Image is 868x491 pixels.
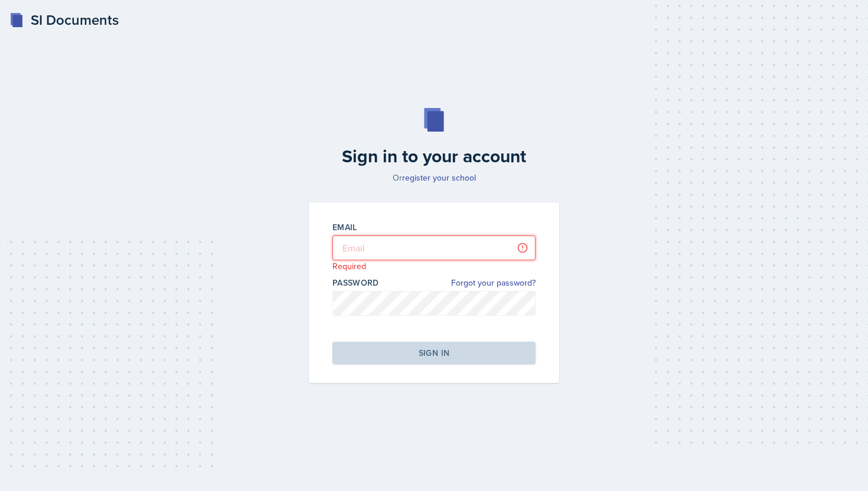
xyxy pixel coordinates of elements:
[332,277,379,289] label: Password
[419,347,449,359] div: Sign in
[302,146,566,167] h2: Sign in to your account
[332,342,536,364] button: Sign in
[332,260,536,272] p: Required
[302,172,566,184] p: Or
[332,235,536,260] input: Email
[402,172,476,184] a: register your school
[332,221,357,233] label: Email
[451,277,536,289] a: Forgot your password?
[9,9,119,31] a: SI Documents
